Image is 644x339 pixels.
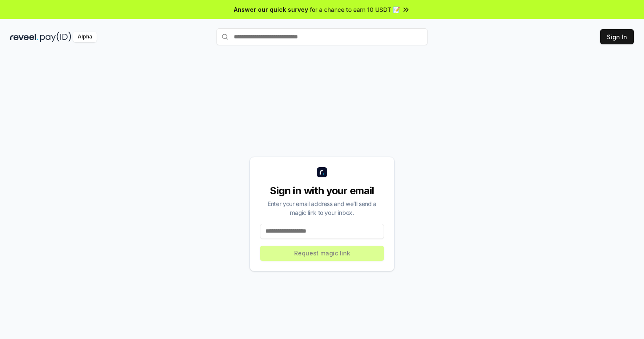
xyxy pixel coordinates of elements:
span: for a chance to earn 10 USDT 📝 [310,5,400,14]
img: reveel_dark [10,32,38,42]
img: logo_small [317,167,327,177]
div: Alpha [73,32,97,42]
span: Answer our quick survey [234,5,308,14]
button: Sign In [600,29,634,44]
div: Enter your email address and we’ll send a magic link to your inbox. [260,199,384,217]
img: pay_id [40,32,71,42]
div: Sign in with your email [260,184,384,198]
